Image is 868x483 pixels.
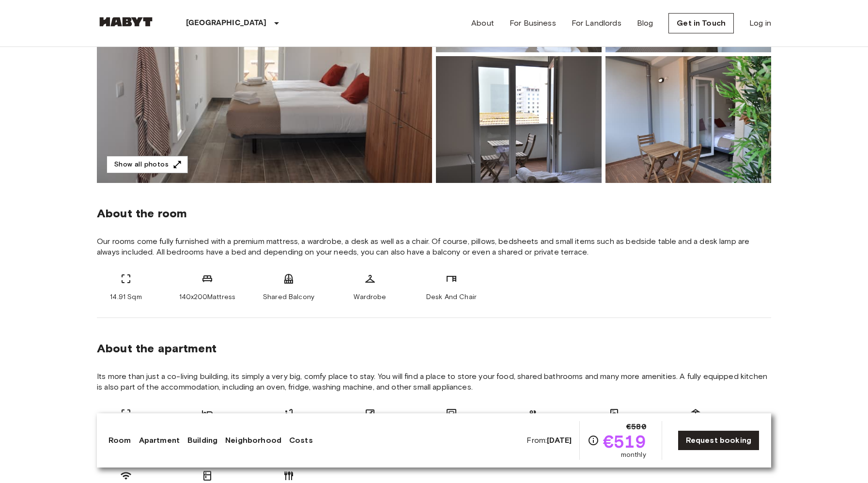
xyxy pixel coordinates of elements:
a: Costs [289,435,313,446]
span: 140x200Mattress [179,292,235,302]
p: [GEOGRAPHIC_DATA] [186,17,267,29]
a: Log in [749,17,771,29]
span: monthly [621,450,646,460]
img: Picture of unit PT-17-010-001-18H [436,56,602,183]
span: €519 [603,433,646,450]
a: Apartment [139,435,180,446]
a: Room [108,435,131,446]
span: About the room [97,206,771,221]
a: Building [187,435,217,446]
img: Picture of unit PT-17-010-001-18H [605,56,771,183]
span: Shared Balcony [263,292,314,302]
button: Show all photos [107,156,188,174]
a: For Business [510,17,556,29]
a: Get in Touch [668,13,734,33]
span: Our rooms come fully furnished with a premium mattress, a wardrobe, a desk as well as a chair. Of... [97,236,771,257]
img: Habyt [97,17,155,27]
a: About [471,17,494,29]
span: 14.91 Sqm [110,292,141,302]
span: About the apartment [97,341,217,356]
a: For Landlords [572,17,621,29]
a: Blog [637,17,653,29]
svg: Check cost overview for full price breakdown. Please note that discounts apply to new joiners onl... [588,435,599,446]
span: Desk And Chair [426,292,477,302]
span: Wardrobe [354,292,386,302]
span: From: [527,435,572,446]
a: Request booking [678,430,759,451]
b: [DATE] [547,436,572,445]
span: Its more than just a co-living building, its simply a very big, comfy place to stay. You will fin... [97,371,771,392]
a: Neighborhood [225,435,281,446]
span: €580 [626,421,646,433]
